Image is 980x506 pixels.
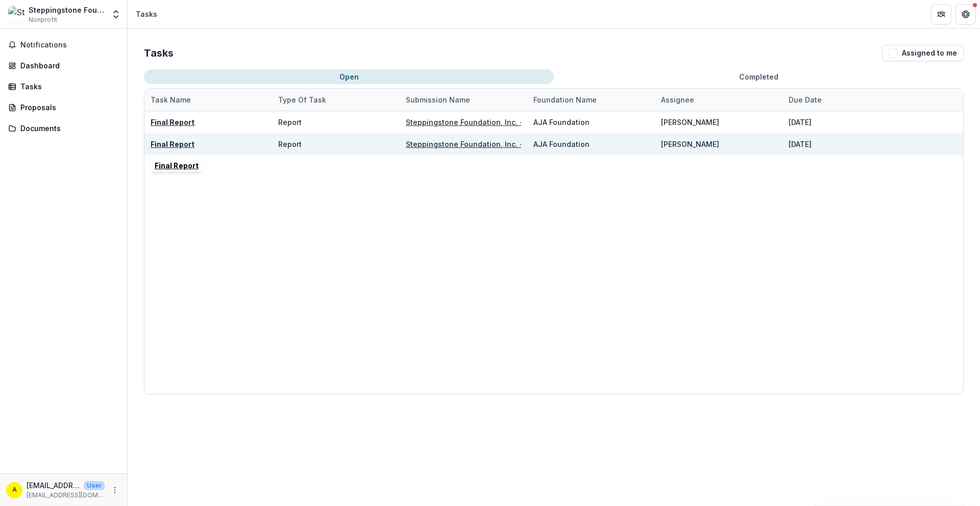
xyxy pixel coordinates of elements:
[554,69,964,84] button: Completed
[144,89,272,111] div: Task Name
[931,4,951,24] button: Partners
[406,118,672,127] a: Steppingstone Foundation, Inc. - 2024 - AJA Foundation Grant Application
[272,89,400,111] div: Type of Task
[20,60,115,71] div: Dashboard
[527,94,603,105] div: Foundation Name
[144,47,174,59] h2: Tasks
[109,4,123,24] button: Open entity switcher
[789,117,812,128] div: [DATE]
[20,123,115,134] div: Documents
[782,89,910,111] div: Due Date
[132,7,161,21] nav: breadcrumb
[789,139,812,149] div: [DATE]
[29,5,105,15] div: Steppingstone Foundation, Inc.
[4,37,123,53] button: Notifications
[84,481,105,490] p: User
[527,89,655,111] div: Foundation Name
[144,94,197,105] div: Task Name
[144,69,554,84] button: Open
[655,94,700,105] div: Assignee
[8,6,24,22] img: Steppingstone Foundation, Inc.
[661,117,719,128] div: [PERSON_NAME]
[400,94,476,105] div: Submission Name
[661,139,719,149] div: [PERSON_NAME]
[4,78,123,95] a: Tasks
[4,99,123,116] a: Proposals
[20,41,119,49] span: Notifications
[533,139,590,149] div: AJA Foundation
[278,117,302,128] div: Report
[400,89,527,111] div: Submission Name
[882,45,964,61] button: Assigned to me
[27,480,80,491] p: [EMAIL_ADDRESS][DOMAIN_NAME]
[533,117,590,128] div: AJA Foundation
[955,4,976,24] button: Get Help
[27,491,105,500] p: [EMAIL_ADDRESS][DOMAIN_NAME]
[20,102,115,113] div: Proposals
[4,57,123,74] a: Dashboard
[151,140,194,148] a: Final Report
[109,484,121,496] button: More
[655,89,782,111] div: Assignee
[782,94,828,105] div: Due Date
[151,118,194,127] a: Final Report
[12,487,17,493] div: advancement@steppingstone.org
[20,81,115,92] div: Tasks
[278,139,302,149] div: Report
[4,120,123,137] a: Documents
[406,140,672,148] a: Steppingstone Foundation, Inc. - 2024 - AJA Foundation Grant Application
[136,9,157,19] div: Tasks
[272,94,332,105] div: Type of Task
[29,15,57,24] span: Nonprofit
